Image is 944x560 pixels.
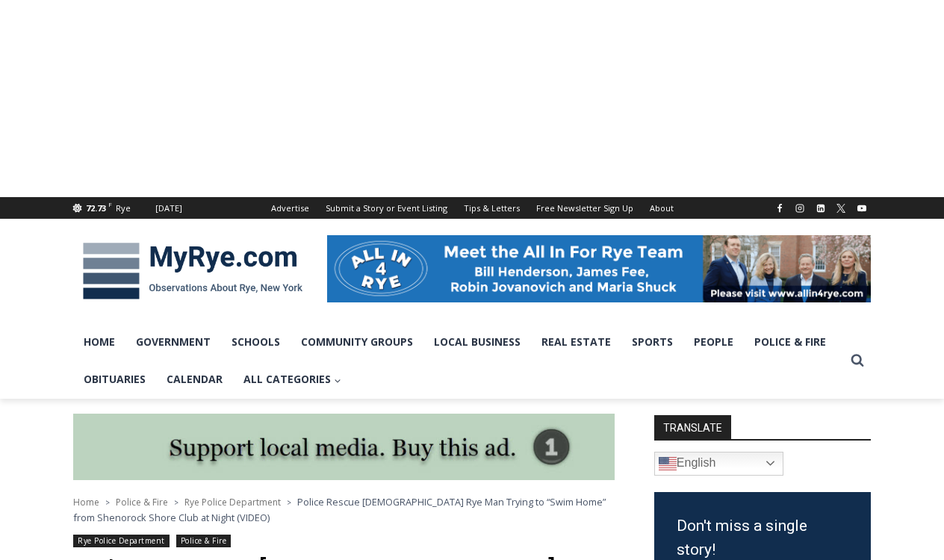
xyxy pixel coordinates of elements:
[184,496,281,508] a: Rye Police Department
[654,415,731,439] strong: TRANSLATE
[125,323,221,361] a: Government
[221,323,291,361] a: Schools
[73,494,615,525] nav: Breadcrumbs
[105,497,110,508] span: >
[621,323,683,361] a: Sports
[853,199,871,217] a: YouTube
[832,199,850,217] a: X
[642,197,682,219] a: About
[73,323,844,399] nav: Primary Navigation
[108,200,112,208] span: F
[73,414,615,481] img: support local media, buy this ad
[73,496,99,508] a: Home
[156,361,233,398] a: Calendar
[174,497,178,508] span: >
[327,235,871,302] img: All in for Rye
[744,323,836,361] a: Police & Fire
[155,202,182,215] div: [DATE]
[176,535,232,547] a: Police & Fire
[812,199,830,217] a: Linkedin
[73,535,170,547] a: Rye Police Department
[263,197,317,219] a: Advertise
[287,497,291,508] span: >
[86,202,106,214] span: 72.73
[73,495,606,523] span: Police Rescue [DEMOGRAPHIC_DATA] Rye Man Trying to “Swim Home” from Shenorock Shore Club at Night...
[73,361,156,398] a: Obituaries
[456,197,528,219] a: Tips & Letters
[116,496,168,508] a: Police & Fire
[73,323,125,361] a: Home
[263,197,682,219] nav: Secondary Navigation
[317,197,456,219] a: Submit a Story or Event Listing
[73,232,312,310] img: MyRye.com
[233,361,352,398] a: All Categories
[528,197,642,219] a: Free Newsletter Sign Up
[683,323,744,361] a: People
[791,199,809,217] a: Instagram
[531,323,621,361] a: Real Estate
[423,323,531,361] a: Local Business
[844,347,871,374] button: View Search Form
[771,199,789,217] a: Facebook
[659,455,677,473] img: en
[116,202,131,215] div: Rye
[291,323,423,361] a: Community Groups
[654,452,783,476] a: English
[243,371,341,388] span: All Categories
